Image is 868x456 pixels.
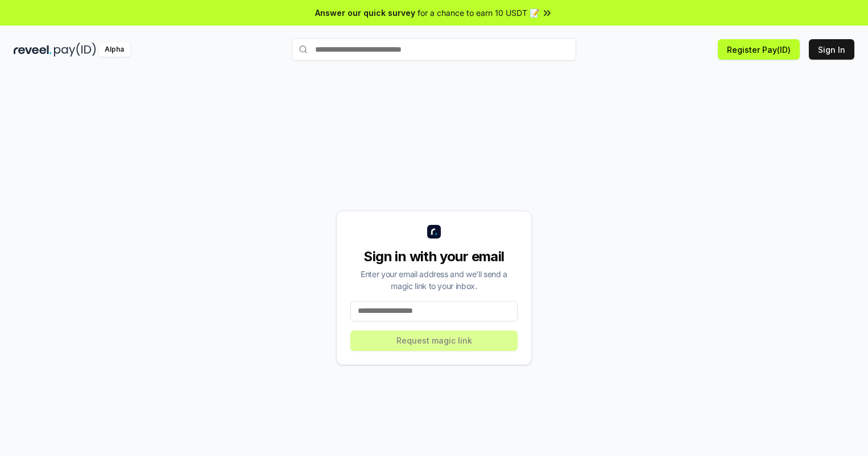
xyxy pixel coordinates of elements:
button: Sign In [809,39,854,60]
div: Sign in with your email [350,248,518,266]
div: Alpha [98,43,130,57]
div: Enter your email address and we’ll send a magic link to your inbox. [350,268,518,292]
img: reveel_dark [14,43,52,57]
img: logo_small [427,225,441,239]
span: for a chance to earn 10 USDT 📝 [418,7,539,19]
span: Answer our quick survey [315,7,415,19]
img: pay_id [54,43,96,57]
button: Register Pay(ID) [718,39,800,60]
